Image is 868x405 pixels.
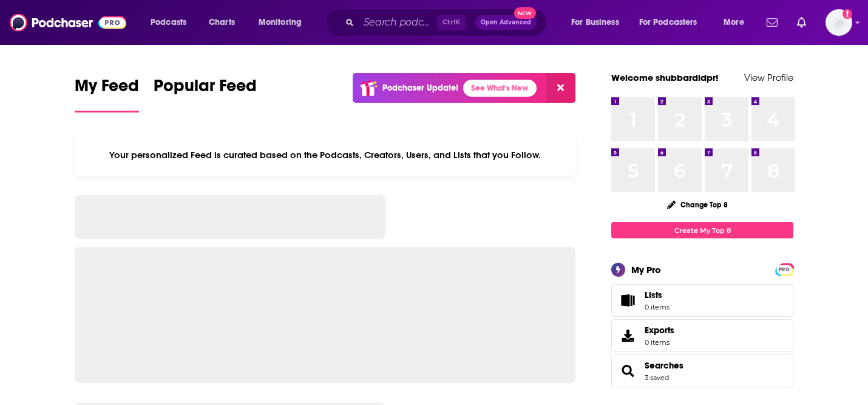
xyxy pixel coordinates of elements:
button: open menu [563,13,634,32]
a: Show notifications dropdown [762,12,782,33]
a: Searches [615,362,640,379]
div: Your personalized Feed is curated based on the Podcasts, Creators, Users, and Lists that you Follow. [75,134,575,176]
div: Search podcasts, credits, & more... [337,9,558,36]
span: Popular Feed [154,75,257,103]
span: Exports [615,327,640,344]
span: PRO [777,265,792,274]
img: Podchaser - Follow, Share and Rate Podcasts [10,11,126,34]
span: Lists [645,289,670,300]
svg: Add a profile image [843,9,852,19]
span: Logged in as shubbardidpr [826,9,852,36]
a: View Profile [744,72,793,83]
a: Welcome shubbardidpr! [611,72,719,83]
span: Podcasts [151,14,186,31]
span: Searches [611,355,793,387]
a: My Feed [75,75,139,112]
span: Lists [645,289,662,300]
p: Podchaser Update! [382,83,458,93]
span: For Business [571,14,619,31]
span: For Podcasters [639,14,697,31]
span: Open Advanced [481,19,531,26]
span: Charts [209,14,235,31]
a: Create My Top 8 [611,222,793,238]
a: Lists [611,284,793,317]
a: Exports [611,319,793,352]
a: Charts [201,13,242,32]
span: Monitoring [259,14,302,31]
a: 3 saved [645,373,669,382]
a: Show notifications dropdown [792,12,811,33]
button: open menu [142,13,202,32]
button: open menu [715,13,759,32]
span: New [514,7,536,19]
span: Exports [645,325,674,336]
button: Show profile menu [826,9,852,36]
img: User Profile [826,9,852,36]
a: Searches [645,360,683,371]
span: Ctrl K [437,15,466,30]
span: 0 items [645,303,670,311]
button: open menu [250,13,317,32]
span: Lists [615,292,640,309]
button: Change Top 8 [660,197,735,212]
span: 0 items [645,338,674,347]
a: PRO [777,265,792,274]
a: Popular Feed [154,75,257,112]
input: Search podcasts, credits, & more... [359,13,437,32]
a: See What's New [463,80,537,97]
button: open menu [631,13,715,32]
div: My Pro [631,264,661,275]
span: More [724,14,744,31]
span: My Feed [75,75,139,103]
button: Open AdvancedNew [475,15,537,30]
